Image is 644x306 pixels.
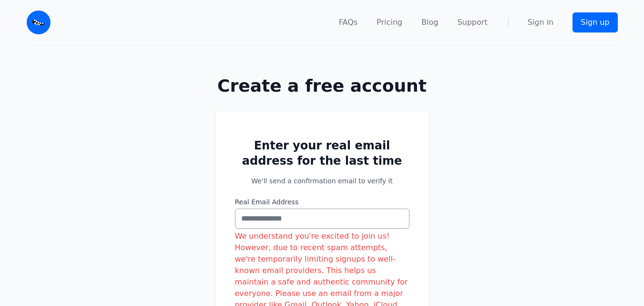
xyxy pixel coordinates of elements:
[339,17,358,28] a: FAQs
[572,12,617,32] a: Sign up
[528,17,554,28] a: Sign in
[235,138,409,169] h2: Enter your real email address for the last time
[185,76,460,95] h1: Create a free account
[235,197,409,207] label: Real Email Address
[377,17,402,28] a: Pricing
[235,176,409,186] p: We'll send a confirmation email to verify it
[457,17,487,28] a: Support
[27,11,51,34] img: Email Monster
[421,17,438,28] a: Blog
